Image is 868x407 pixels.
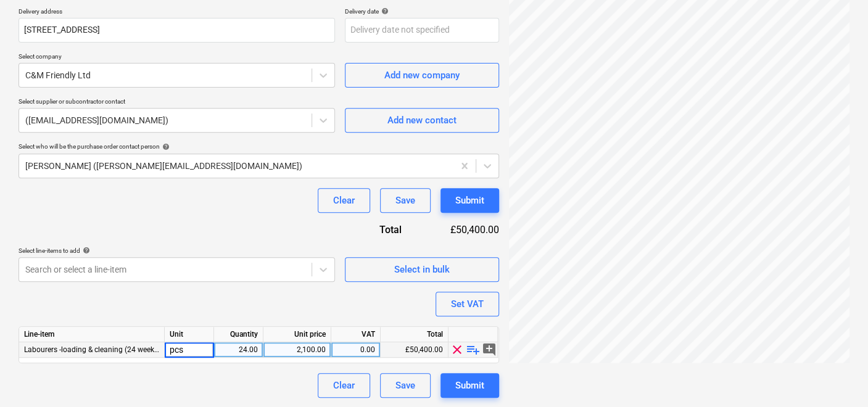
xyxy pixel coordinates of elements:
span: help [379,7,389,15]
input: Delivery date not specified [345,18,499,43]
div: Total [381,327,448,342]
button: Select in bulk [345,257,499,282]
button: Clear [318,188,370,213]
button: Add new contact [345,108,499,133]
div: Save [395,377,415,393]
div: Clear [333,377,355,393]
div: Total [339,223,421,237]
div: Set VAT [451,296,484,312]
button: Submit [440,373,499,398]
div: VAT [331,327,381,342]
span: add_comment [482,342,497,357]
p: Select company [19,52,335,63]
div: 2,100.00 [268,342,326,358]
div: Add new company [384,67,460,83]
button: Add new company [345,63,499,88]
iframe: Chat Widget [806,348,868,407]
span: Labourers -loading & cleaning (24 weeks) [24,345,160,354]
div: Save [395,192,415,208]
div: 0.00 [336,342,375,358]
div: Select in bulk [394,261,450,277]
button: Clear [318,373,370,398]
div: Clear [333,192,355,208]
div: 24.00 [219,342,258,358]
div: Quantity [214,327,263,342]
div: £50,400.00 [381,342,448,358]
div: Select who will be the purchase order contact person [19,142,499,150]
div: Submit [455,377,484,393]
p: Delivery address [19,7,335,18]
div: £50,400.00 [421,223,499,237]
div: Delivery date [345,7,499,15]
div: Unit price [263,327,331,342]
p: Select supplier or subcontractor contact [19,97,335,108]
button: Save [380,373,431,398]
span: playlist_add [466,342,481,357]
button: Save [380,188,431,213]
button: Submit [440,188,499,213]
span: help [160,143,170,150]
div: Add new contact [387,112,457,128]
button: Set VAT [436,292,499,316]
div: Line-item [19,327,165,342]
div: Submit [455,192,484,208]
div: Select line-items to add [19,247,335,255]
span: help [80,247,90,254]
input: Delivery address [19,18,335,43]
span: clear [450,342,465,357]
div: Unit [165,327,214,342]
